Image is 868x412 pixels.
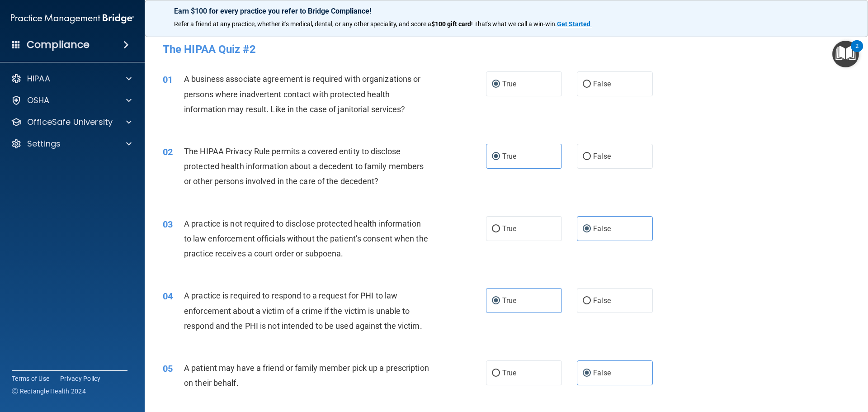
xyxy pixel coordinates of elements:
[583,298,591,304] input: False
[163,147,173,157] span: 02
[11,138,132,149] a: Settings
[583,370,591,377] input: False
[12,374,49,383] a: Terms of Use
[502,152,516,161] span: True
[27,73,50,84] p: HIPAA
[174,20,431,28] span: Refer a friend at any practice, whether it's medical, dental, or any other speciality, and score a
[174,7,839,15] p: Earn $100 for every practice you refer to Bridge Compliance!
[184,363,429,388] span: A patient may have a friend or family member pick up a prescription on their behalf.
[163,219,173,230] span: 03
[163,74,173,85] span: 01
[184,74,420,114] span: A business associate agreement is required with organizations or persons where inadvertent contac...
[163,43,850,55] h4: The HIPAA Quiz #2
[832,41,859,67] button: Open Resource Center, 2 new notifications
[593,369,611,377] span: False
[557,20,590,28] strong: Get Started
[184,147,424,186] span: The HIPAA Privacy Rule permits a covered entity to disclose protected health information about a ...
[502,80,516,88] span: True
[12,387,86,396] span: Ⓒ Rectangle Health 2024
[11,95,132,106] a: OSHA
[593,224,611,233] span: False
[27,95,50,106] p: OSHA
[11,117,132,128] a: OfficeSafe University
[502,224,516,233] span: True
[502,369,516,377] span: True
[583,226,591,232] input: False
[492,298,500,304] input: True
[11,9,134,28] img: PMB logo
[557,20,592,28] a: Get Started
[431,20,471,28] strong: $100 gift card
[583,153,591,160] input: False
[184,219,428,258] span: A practice is not required to disclose protected health information to law enforcement officials ...
[60,374,101,383] a: Privacy Policy
[11,73,132,84] a: HIPAA
[163,291,173,302] span: 04
[593,80,611,88] span: False
[27,38,90,51] h4: Compliance
[27,117,113,128] p: OfficeSafe University
[163,363,173,374] span: 05
[184,291,422,330] span: A practice is required to respond to a request for PHI to law enforcement about a victim of a cri...
[855,46,859,58] div: 2
[27,138,61,149] p: Settings
[471,20,557,28] span: ! That's what we call a win-win.
[492,81,500,88] input: True
[583,81,591,88] input: False
[492,153,500,160] input: True
[593,296,611,305] span: False
[502,296,516,305] span: True
[492,370,500,377] input: True
[492,226,500,232] input: True
[593,152,611,161] span: False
